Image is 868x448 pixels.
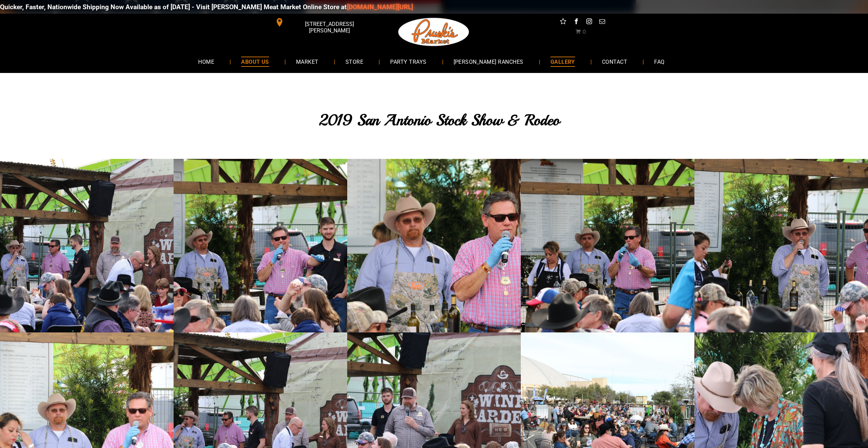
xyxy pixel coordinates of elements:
[286,53,329,71] a: MARKET
[270,17,375,28] a: [STREET_ADDRESS][PERSON_NAME]
[741,3,808,11] a: [DOMAIN_NAME][URL]
[443,53,534,71] a: [PERSON_NAME] RANCHES
[241,57,269,66] span: ABOUT US
[397,14,471,50] img: Pruski-s+Market+HQ+Logo2-1920w.png
[540,53,585,71] a: GALLERY
[644,53,675,71] a: FAQ
[572,17,580,28] a: facebook
[188,53,224,71] a: HOME
[285,17,373,37] span: [STREET_ADDRESS][PERSON_NAME]
[380,53,437,71] a: PARTY TRAYS
[598,17,606,28] a: email
[585,17,593,28] a: instagram
[319,110,560,130] span: 2019 San Antonio Stock Show & Rodeo
[592,53,637,71] a: CONTACT
[559,17,568,28] a: Social network
[231,53,279,71] a: ABOUT US
[335,53,373,71] a: STORE
[395,3,808,11] div: Quicker, Faster, Nationwide Shipping Now Available as of [DATE] - Visit [PERSON_NAME] Meat Market...
[583,29,586,35] span: 0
